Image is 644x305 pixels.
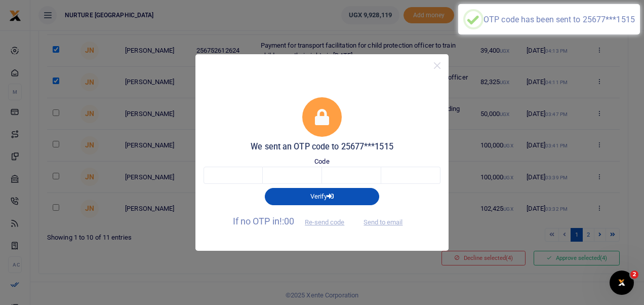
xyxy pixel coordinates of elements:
label: Code [314,157,329,167]
span: If no OTP in [233,216,353,226]
iframe: Intercom live chat [610,271,634,295]
button: Verify [265,188,379,205]
span: !:00 [279,216,294,226]
button: Close [430,58,445,73]
h5: We sent an OTP code to 25677***1515 [204,142,440,152]
span: 2 [630,271,638,279]
div: OTP code has been sent to 25677***1515 [484,15,635,24]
